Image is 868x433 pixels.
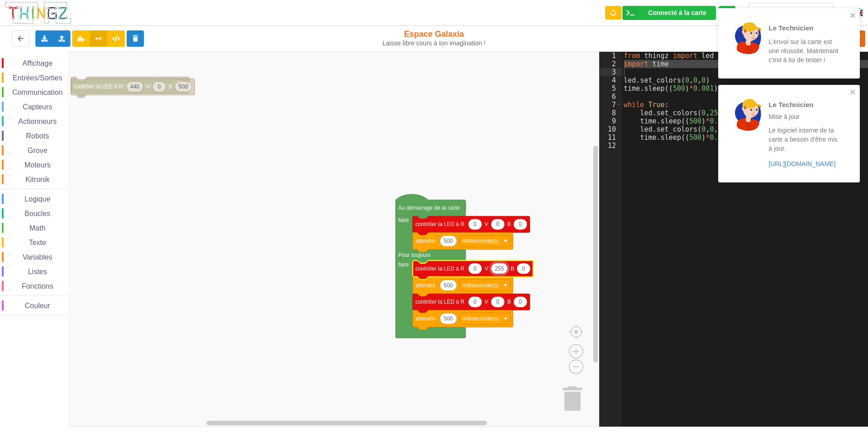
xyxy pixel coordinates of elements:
text: B [511,266,514,272]
span: Couleur [24,302,52,310]
span: Boucles [23,210,52,217]
div: 5 [599,84,622,93]
span: Robots [25,132,50,140]
img: thingz_logo.png [4,1,72,25]
span: Kitronik [24,176,51,183]
text: 0 [473,221,477,227]
p: Le Technicien [769,100,839,109]
div: 8 [599,109,622,117]
text: B [169,84,173,90]
text: attendre [415,315,435,322]
button: close [850,89,856,97]
span: Moteurs [23,161,52,169]
text: B [507,299,511,305]
text: faire [398,217,409,223]
div: Connecté à la carte [648,10,706,16]
div: 11 [599,133,622,142]
text: 0 [519,299,522,305]
span: Communication [11,89,64,96]
text: milliseconde(s) [462,238,498,244]
text: attendre [415,282,435,288]
div: 6 [599,93,622,101]
p: Mise à jour [769,112,839,121]
div: Laisse libre cours à ton imagination ! [358,39,510,47]
div: 12 [599,142,622,150]
span: Affichage [21,59,54,67]
text: milliseconde(s) [462,315,498,322]
text: contrôler la LED à R [74,84,123,90]
span: Actionneurs [17,118,58,125]
text: faire [398,261,409,268]
span: Capteurs [21,103,54,111]
span: Fonctions [20,282,54,290]
span: Grove [26,147,49,154]
text: V [484,299,488,305]
p: Le logiciel interne de ta carte a besoin d'être mis à jour. [769,126,839,153]
span: Texte [27,239,47,246]
text: 0 [473,299,477,305]
text: Pour toujours [398,252,430,258]
text: 500 [179,84,188,90]
text: 500 [444,282,453,288]
div: 3 [599,68,622,76]
div: Ta base fonctionne bien ! [622,6,716,20]
text: contrôler la LED à R [415,266,464,272]
div: 2 [599,60,622,68]
div: 4 [599,76,622,84]
text: contrôler la LED à R [415,299,464,305]
a: [URL][DOMAIN_NAME] [769,160,836,167]
text: 500 [444,238,453,244]
span: Listes [27,268,49,276]
span: Variables [21,253,54,261]
div: Espace Galaxia [358,29,510,47]
span: Logique [23,195,52,203]
text: V [146,84,150,90]
p: Le Technicien [769,23,839,33]
text: V [484,266,488,272]
button: close [850,12,856,20]
div: 1 [599,52,622,60]
text: 0 [496,221,499,227]
text: V [484,221,488,227]
text: 0 [496,299,499,305]
div: 10 [599,125,622,133]
text: 0 [519,221,522,227]
text: Au démarrage de la carte [398,205,460,211]
div: 9 [599,117,622,125]
text: 0 [473,266,477,272]
text: 440 [130,84,139,90]
div: 7 [599,101,622,109]
span: Math [28,224,47,232]
span: Entrées/Sorties [11,74,64,82]
text: B [507,221,511,227]
text: attendre [415,238,435,244]
text: 500 [444,315,453,322]
text: contrôler la LED à R [415,221,464,227]
text: 0 [158,84,161,90]
text: 0 [522,266,525,272]
text: milliseconde(s) [462,282,498,288]
p: L'envoi sur la carte est une réussite. Maintenant c'est à toi de tester ! [769,37,839,64]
